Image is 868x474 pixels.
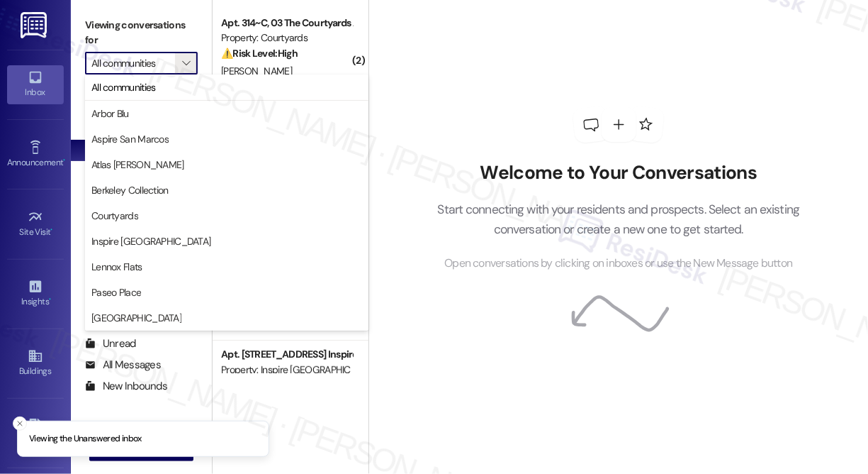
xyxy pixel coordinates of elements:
[85,336,136,351] div: Unread
[91,106,129,121] span: Arbor Blu
[221,31,352,45] div: Property: Courtyards
[29,433,142,446] p: Viewing the Unanswered inbox
[71,96,212,111] div: Prospects + Residents
[221,47,298,60] strong: ⚠️ Risk Level: High
[21,12,50,38] img: ResiDesk Logo
[91,234,211,248] span: Inspire [GEOGRAPHIC_DATA]
[85,358,161,373] div: All Messages
[7,414,64,453] a: Leads
[51,225,53,235] span: •
[91,183,169,197] span: Berkeley Collection
[221,347,352,362] div: Apt. [STREET_ADDRESS] Inspire Homes [GEOGRAPHIC_DATA]
[7,205,64,243] a: Site Visit •
[91,158,184,172] span: Atlas [PERSON_NAME]
[13,417,27,431] button: Close toast
[182,57,190,69] i: 
[444,255,792,272] span: Open conversations by clicking on inboxes or use the New Message button
[91,80,156,94] span: All communities
[91,52,175,75] input: All communities
[221,65,292,77] span: [PERSON_NAME]
[85,379,167,394] div: New Inbounds
[7,344,64,382] a: Buildings
[416,162,821,184] h2: Welcome to Your Conversations
[91,132,169,146] span: Aspire San Marcos
[91,311,181,325] span: [GEOGRAPHIC_DATA]
[7,65,64,104] a: Inbox
[63,155,65,165] span: •
[221,16,352,31] div: Apt. 314~C, 03 The Courtyards Apartments
[416,199,821,240] p: Start connecting with your residents and prospects. Select an existing conversation or create a n...
[91,260,142,274] span: Lennox Flats
[7,275,64,313] a: Insights •
[49,294,51,304] span: •
[71,289,212,304] div: Prospects
[91,209,138,223] span: Courtyards
[85,14,198,52] label: Viewing conversations for
[221,363,352,377] div: Property: Inspire [GEOGRAPHIC_DATA]
[91,285,141,299] span: Paseo Place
